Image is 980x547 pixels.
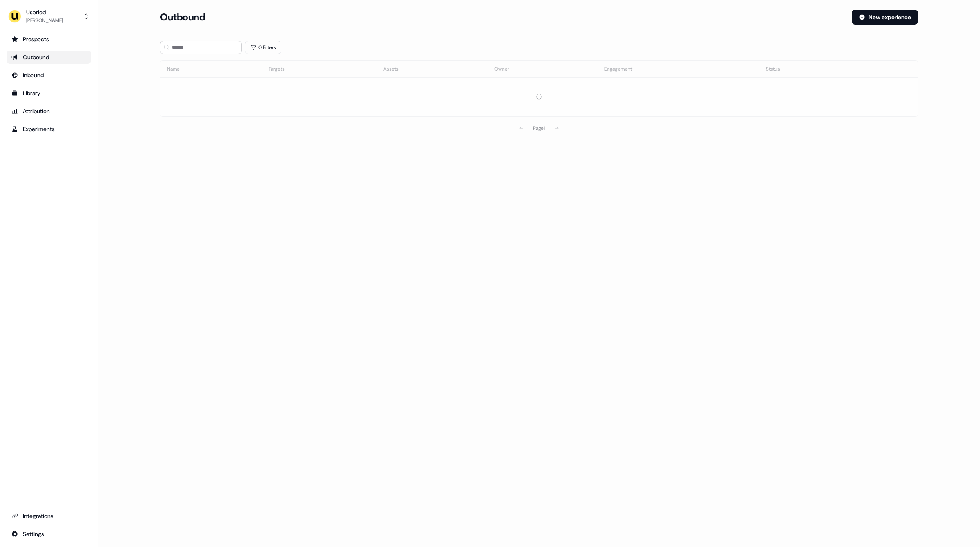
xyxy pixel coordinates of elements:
a: Go to outbound experience [7,51,91,64]
div: [PERSON_NAME] [26,16,63,25]
button: 0 Filters [245,41,281,54]
a: Go to Inbound [7,69,91,82]
a: Go to integrations [7,509,91,522]
a: Go to integrations [7,527,91,540]
div: Inbound [11,71,86,79]
div: Userled [26,8,63,16]
div: Prospects [11,35,86,43]
div: Integrations [11,512,86,520]
a: Go to experiments [7,123,91,136]
div: Settings [11,530,86,538]
a: Go to templates [7,87,91,100]
div: Library [11,89,86,97]
div: Attribution [11,107,86,115]
a: Go to attribution [7,105,91,118]
a: Go to prospects [7,33,91,46]
div: Outbound [11,53,86,61]
h3: Outbound [160,11,205,23]
button: Userled[PERSON_NAME] [7,7,91,26]
button: New experience [852,10,918,25]
div: Experiments [11,125,86,133]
